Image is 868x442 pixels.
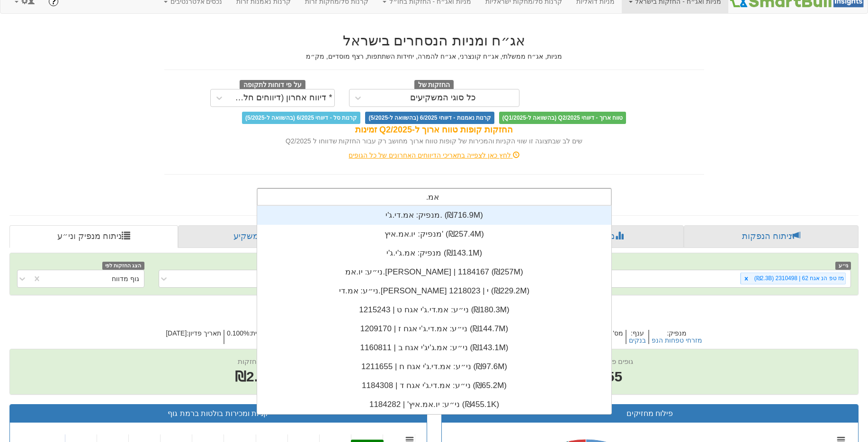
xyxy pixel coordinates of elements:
[684,225,859,248] a: ניתוח הנפקות
[257,263,611,282] div: ני״ע: ‏יו.אמ.[PERSON_NAME] | 1184167 ‎(₪257M)‎
[102,262,144,270] span: הצג החזקות לפי
[112,274,139,283] div: גוף מדווח
[365,112,494,124] span: קרנות נאמנות - דיווחי 6/2025 (בהשוואה ל-5/2025)
[257,244,611,263] div: מנפיק: ‏אמ.ג'י.ג'י ‎(₪143.1M)‎
[164,124,704,136] div: החזקות קופות טווח ארוך ל-Q2/2025 זמינות
[257,206,611,225] div: מנפיק: ‏אמ.די.ג'י. ‎(₪716.9M)‎
[449,409,851,418] h3: פילוח מחזיקים
[257,338,611,357] div: ני״ע: ‏אמ.ג'יג'י אגח ב | 1160811 ‎(₪143.1M)‎
[257,357,611,376] div: ני״ע: ‏אמ.די.ג'י אגח ח | 1211655 ‎(₪97.6M)‎
[9,305,859,320] h2: מז טפ הנ אגח 62 | 2310498 - ניתוח ני״ע
[410,93,476,103] div: כל סוגי המשקיעים
[178,225,349,248] a: פרופיל משקיע
[596,357,633,365] span: גופים פעילים
[9,225,178,248] a: ניתוח מנפיק וני״ע
[257,225,611,244] div: מנפיק: ‏יו.אמ.איץ' ‎(₪257.4M)‎
[230,93,332,103] div: * דיווח אחרון (דיווחים חלקיים)
[257,319,611,338] div: ני״ע: ‏אמ.די.ג'י אגח ז | 1209170 ‎(₪144.7M)‎
[164,53,704,60] h5: מניות, אג״ח ממשלתי, אג״ח קונצרני, אג״ח להמרה, יחידות השתתפות, רצף מוסדיים, מק״מ
[257,301,611,319] div: ני״ע: ‏אמ.די.ג'י אגח ט | 1215243 ‎(₪180.3M)‎
[157,150,711,160] div: לחץ כאן לצפייה בתאריכי הדיווחים האחרונים של כל הגופים
[17,409,420,418] h3: קניות ומכירות בולטות ברמת גוף
[240,80,305,90] span: על פי דוחות לתקופה
[163,330,224,345] h5: תאריך פדיון : [DATE]
[499,112,626,124] span: טווח ארוך - דיווחי Q2/2025 (בהשוואה ל-Q1/2025)
[414,80,454,90] span: החזקות של
[164,136,704,146] div: שים לב שבתצוגה זו שווי הקניות והמכירות של קופות טווח ארוך מחושב רק עבור החזקות שדווחו ל Q2/2025
[835,262,851,270] span: ני״ע
[257,395,611,414] div: ני״ע: ‏יו.אמ.איץ' | 1184282 ‎(₪455.1K)‎
[626,330,648,345] h5: ענף :
[238,357,274,365] span: שווי החזקות
[242,112,360,124] span: קרנות סל - דיווחי 6/2025 (בהשוואה ל-5/2025)
[235,369,276,384] span: ₪2.3B
[257,376,611,395] div: ני״ע: ‏אמ.די.ג'י אגח ד | 1184308 ‎(₪65.2M)‎
[164,33,704,48] h2: אג״ח ומניות הנסחרים בישראל
[257,206,611,414] div: grid
[257,282,611,301] div: ני״ע: ‏אמ.די.[PERSON_NAME] י | 1218023 ‎(₪229.2M)‎
[596,367,633,387] span: 55
[629,337,646,344] button: בנקים
[224,330,268,345] h5: ריבית : 0.100%
[648,330,705,345] h5: מנפיק :
[652,337,702,344] button: מזרחי טפחות הנפ
[752,273,845,284] div: מז טפ הנ אגח 62 | 2310498 (₪2.3B)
